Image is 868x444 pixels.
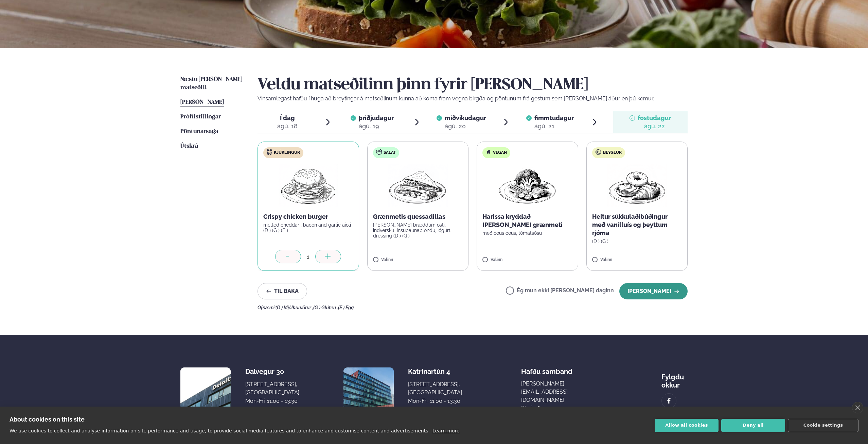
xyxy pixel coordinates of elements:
[445,114,486,121] span: miðvikudagur
[384,150,396,155] span: Salat
[10,416,85,423] strong: About cookies on this site
[263,222,353,233] p: melted cheddar , bacon and garlic aioli (D ) (G ) (E )
[258,95,688,103] p: Vinsamlegast hafðu í huga að breytingar á matseðlinum kunna að koma fram vegna birgða og pöntunum...
[180,114,221,120] span: Prófílstillingar
[180,77,242,91] span: Næstu [PERSON_NAME] matseðill
[180,98,224,106] a: [PERSON_NAME]
[408,380,462,397] div: [STREET_ADDRESS], [GEOGRAPHIC_DATA]
[263,213,353,221] p: Crispy chicken burger
[788,419,858,432] button: Cookie settings
[277,122,298,130] div: ágú. 18
[534,122,574,130] div: ágú. 21
[180,142,198,150] a: Útskrá
[180,129,218,134] span: Pöntunarsaga
[245,367,299,376] div: Dalvegur 30
[180,367,231,418] img: image alt
[277,114,298,122] span: Í dag
[534,114,574,121] span: fimmtudagur
[408,397,462,405] div: Mon-Fri: 11:00 - 13:30
[180,99,224,105] span: [PERSON_NAME]
[338,305,354,310] span: (E ) Egg
[638,114,671,121] span: föstudagur
[180,143,198,149] span: Útskrá
[638,122,671,130] div: ágú. 22
[245,406,297,414] a: Skoða staðsetningu
[655,419,719,432] button: Allow all cookies
[493,150,507,155] span: Vegan
[521,380,603,404] a: [PERSON_NAME][EMAIL_ADDRESS][DOMAIN_NAME]
[180,128,218,136] a: Pöntunarsaga
[408,406,460,414] a: Skoða staðsetningu
[482,230,572,236] p: með cous cous, tómatsósu
[180,113,221,121] a: Prófílstillingar
[596,149,601,155] img: bagle-new-16px.svg
[245,397,299,405] div: Mon-Fri: 11:00 - 13:30
[245,380,299,397] div: [STREET_ADDRESS], [GEOGRAPHIC_DATA]
[432,428,460,433] a: Learn more
[301,253,315,261] div: 1
[482,213,572,229] p: Harissa kryddað [PERSON_NAME] grænmeti
[521,404,603,412] p: Sími: 784 1010
[665,397,673,405] img: image alt
[497,164,557,207] img: Vegan.png
[258,305,688,310] div: Ofnæmi:
[373,213,463,221] p: Grænmetis quessadillas
[592,239,682,244] p: (D ) (G )
[661,367,688,389] div: Fylgdu okkur
[388,164,448,207] img: Quesadilla.png
[180,76,244,92] a: Næstu [PERSON_NAME] matseðill
[603,150,622,155] span: Beyglur
[267,149,272,155] img: chicken.svg
[359,114,394,121] span: þriðjudagur
[592,213,682,237] p: Heitur súkkulaðibúðingur með vanilluís og þeyttum rjóma
[10,428,430,433] p: We use cookies to collect and analyse information on site performance and usage, to provide socia...
[486,149,491,155] img: Vegan.svg
[852,402,863,413] a: close
[313,305,338,310] span: (G ) Glúten ,
[721,419,785,432] button: Deny all
[408,367,462,376] div: Katrínartún 4
[521,362,572,376] span: Hafðu samband
[445,122,486,130] div: ágú. 20
[619,283,688,299] button: [PERSON_NAME]
[607,164,667,207] img: Croissant.png
[274,150,300,155] span: Kjúklingur
[662,394,676,408] a: image alt
[359,122,394,130] div: ágú. 19
[343,367,394,418] img: image alt
[278,164,338,207] img: Hamburger.png
[376,149,382,155] img: salad.svg
[276,305,313,310] span: (D ) Mjólkurvörur ,
[258,283,307,299] button: Til baka
[373,222,463,239] p: [PERSON_NAME] bræddum osti, indversku linsubaunablöndu, jógúrt dressing (D ) (G )
[258,76,688,95] h2: Veldu matseðilinn þinn fyrir [PERSON_NAME]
